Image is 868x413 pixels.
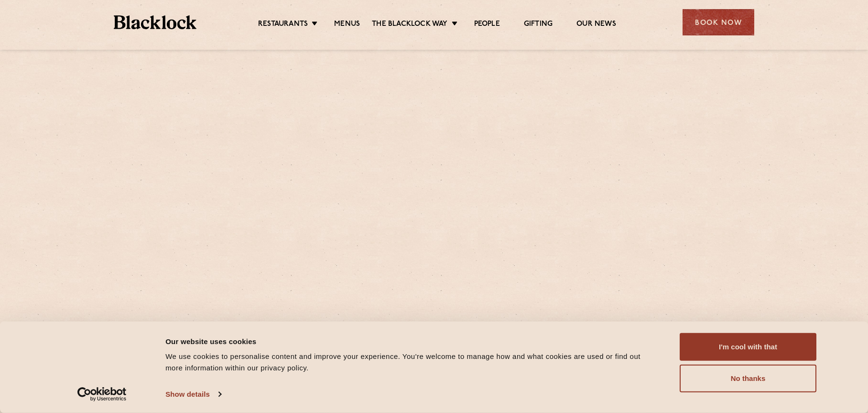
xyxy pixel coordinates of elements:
[680,333,816,361] button: I'm cool with that
[114,15,196,29] img: BL_Textured_Logo-footer-cropped.svg
[372,20,447,30] a: The Blacklock Way
[576,20,616,30] a: Our News
[680,365,816,392] button: No thanks
[258,20,308,30] a: Restaurants
[524,20,553,30] a: Gifting
[165,335,658,347] div: Our website uses cookies
[165,387,221,402] a: Show details
[334,20,360,30] a: Menus
[165,351,658,374] div: We use cookies to personalise content and improve your experience. You're welcome to manage how a...
[474,20,500,30] a: People
[683,9,754,35] div: Book Now
[60,387,144,402] a: Usercentrics Cookiebot - opens in a new window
